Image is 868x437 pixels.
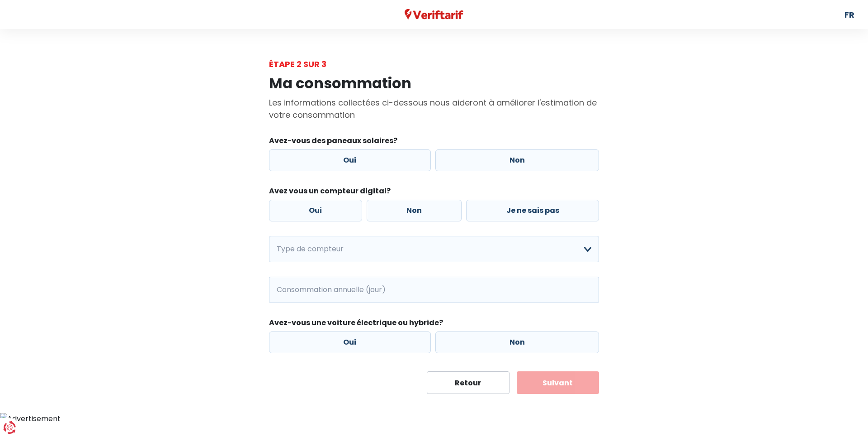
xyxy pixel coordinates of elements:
label: Non [435,149,599,171]
button: Retour [427,371,509,394]
h1: Ma consommation [269,75,599,92]
p: Les informations collectées ci-dessous nous aideront à améliorer l'estimation de votre consommation [269,96,599,121]
label: Je ne sais pas [466,200,599,221]
button: Suivant [517,371,599,394]
legend: Avez vous un compteur digital? [269,186,599,200]
label: Oui [269,149,431,171]
label: Non [367,200,462,221]
label: Non [435,331,599,353]
legend: Avez-vous des paneaux solaires? [269,135,599,149]
label: Oui [269,331,431,353]
img: Veriftarif logo [405,9,464,20]
div: Étape 2 sur 3 [269,58,599,70]
legend: Avez-vous une voiture électrique ou hybride? [269,317,599,331]
span: kWh [269,277,294,303]
label: Oui [269,200,362,221]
